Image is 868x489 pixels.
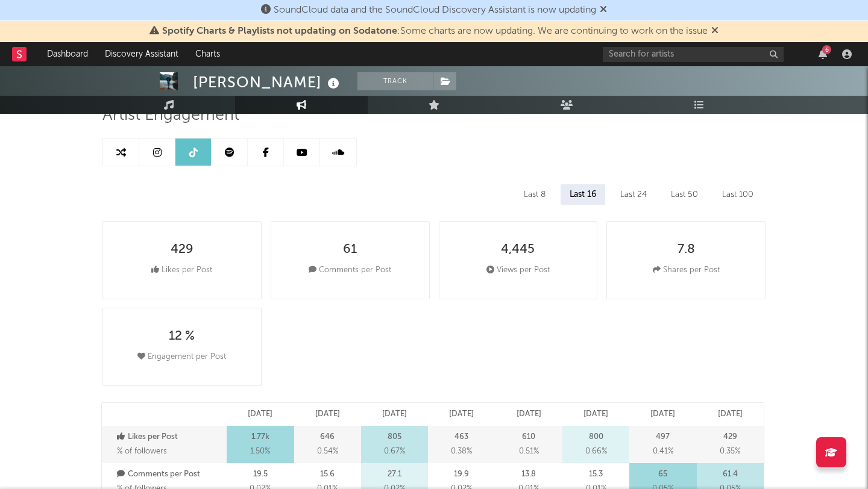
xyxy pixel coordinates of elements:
[315,407,340,422] p: [DATE]
[382,407,407,422] p: [DATE]
[117,467,224,482] p: Comments per Post
[320,467,335,482] p: 15.6
[653,444,673,459] span: 0.41 %
[343,243,357,257] div: 61
[187,42,228,66] a: Charts
[102,108,239,123] span: Artist Engagement
[521,467,536,482] p: 13.8
[822,45,831,54] div: 6
[193,72,342,92] div: [PERSON_NAME]
[658,467,667,482] p: 65
[151,263,212,278] div: Likes per Post
[250,444,270,459] span: 1.50 %
[388,430,401,444] p: 805
[162,26,708,36] span: : Some charts are now updating. We are continuing to work on the issue
[388,467,401,482] p: 27.1
[650,407,675,422] p: [DATE]
[251,430,269,444] p: 1.77k
[723,467,738,482] p: 61.4
[39,42,96,66] a: Dashboard
[603,47,784,62] input: Search for artists
[678,243,695,257] div: 7.8
[611,184,656,205] div: Last 24
[583,407,608,422] p: [DATE]
[656,430,670,444] p: 497
[454,467,469,482] p: 19.9
[561,184,605,205] div: Last 16
[585,444,607,459] span: 0.66 %
[819,49,827,59] button: 6
[171,243,193,257] div: 429
[137,350,226,364] div: Engagement per Post
[486,263,550,278] div: Views per Post
[454,430,468,444] p: 463
[117,430,224,444] p: Likes per Post
[248,407,272,422] p: [DATE]
[718,407,743,422] p: [DATE]
[589,430,603,444] p: 800
[162,26,397,36] span: Spotify Charts & Playlists not updating on Sodatone
[384,444,405,459] span: 0.67 %
[515,184,555,205] div: Last 8
[662,184,707,205] div: Last 50
[723,430,737,444] p: 429
[522,430,535,444] p: 610
[711,26,719,36] span: Dismiss
[357,72,433,90] button: Track
[96,42,187,66] a: Discovery Assistant
[720,444,740,459] span: 0.35 %
[589,467,603,482] p: 15.3
[600,5,607,15] span: Dismiss
[451,444,472,459] span: 0.38 %
[713,184,763,205] div: Last 100
[274,5,596,15] span: SoundCloud data and the SoundCloud Discovery Assistant is now updating
[169,329,195,344] div: 12 %
[253,467,268,482] p: 19.5
[517,407,541,422] p: [DATE]
[117,447,167,455] span: % of followers
[519,444,539,459] span: 0.51 %
[449,407,474,422] p: [DATE]
[653,263,720,278] div: Shares per Post
[501,243,535,257] div: 4,445
[317,444,338,459] span: 0.54 %
[309,263,391,278] div: Comments per Post
[320,430,335,444] p: 646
